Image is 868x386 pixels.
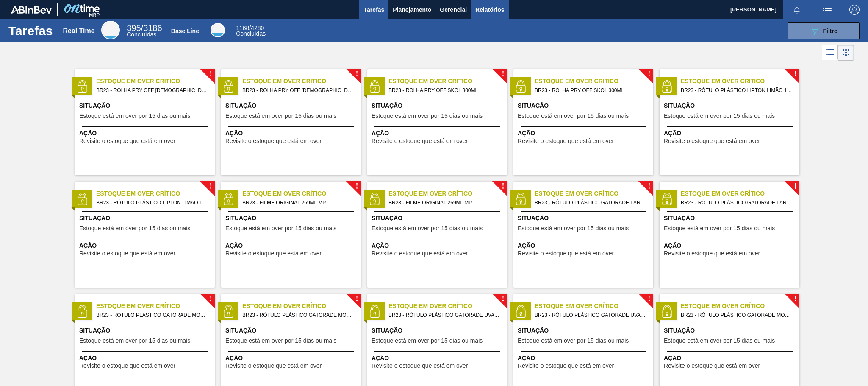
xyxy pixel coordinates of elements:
span: ! [355,296,358,302]
span: Estoque em Over Crítico [96,189,215,198]
span: Estoque está em over por 15 dias ou mais [225,338,336,344]
span: Estoque em Over Crítico [388,302,507,310]
img: status [222,80,235,93]
span: BR23 - ROLHA PRY OFF BRAHMA 300ML [96,86,208,95]
span: Estoque está em over por 15 dias ou mais [79,225,190,232]
span: Tarefas [363,5,384,15]
span: Planejamento [393,5,431,15]
span: Situação [225,101,359,110]
span: ! [209,296,212,302]
span: BR23 - RÓTULO PLÁSTICO LIPTON LIMÃO 1,5L H [96,198,208,207]
span: Gerencial [440,5,467,15]
span: Ação [664,354,797,363]
span: ! [794,296,796,302]
span: Situação [518,214,651,223]
img: status [514,80,527,93]
span: Ação [372,354,505,363]
div: Real Time [63,27,94,35]
span: BR23 - RÓTULO PLÁSTICO GATORADE MORANGO 500ML AH [681,310,793,320]
span: BR23 - ROLHA PRY OFF BRAHMA 300ML [242,86,354,95]
span: Estoque em Over Crítico [96,77,215,86]
img: status [368,305,381,318]
span: Ação [518,354,651,363]
span: Estoque está em over por 15 dias ou mais [372,113,483,119]
span: Filtro [823,28,838,34]
span: Estoque está em over por 15 dias ou mais [664,113,775,119]
span: Estoque está em over por 15 dias ou mais [518,225,629,232]
span: Situação [79,101,213,110]
span: Situação [518,101,651,110]
span: Ação [225,129,359,138]
span: Ação [664,129,797,138]
span: Revisite o estoque que está em over [372,363,468,369]
span: / 3186 [127,23,162,33]
span: ! [648,296,650,302]
span: Revisite o estoque que está em over [372,250,468,257]
span: / 4280 [236,25,264,31]
span: Estoque em Over Crítico [681,189,799,198]
span: Ação [372,241,505,250]
span: Situação [518,326,651,335]
span: 395 [127,23,141,33]
span: Estoque em Over Crítico [681,302,799,310]
span: ! [794,183,796,190]
span: Ação [79,241,213,250]
img: status [368,80,381,93]
span: ! [502,71,504,77]
span: ! [794,71,796,77]
span: Revisite o estoque que está em over [518,363,614,369]
span: Revisite o estoque que está em over [225,363,322,369]
span: Estoque em Over Crítico [535,77,653,86]
span: Situação [225,214,359,223]
button: Filtro [788,22,860,39]
span: Ação [79,129,213,138]
span: Estoque está em over por 15 dias ou mais [79,113,190,119]
span: Revisite o estoque que está em over [518,138,614,144]
span: Situação [372,326,505,335]
span: BR23 - FILME ORIGINAL 269ML MP [388,198,500,207]
span: Estoque em Over Crítico [96,302,215,310]
span: Situação [664,326,797,335]
span: Estoque está em over por 15 dias ou mais [518,113,629,119]
span: Estoque em Over Crítico [535,189,653,198]
span: Situação [372,214,505,223]
span: Situação [225,326,359,335]
span: Relatórios [475,5,504,15]
span: Ação [664,241,797,250]
span: Situação [79,326,213,335]
span: Ação [225,354,359,363]
span: Revisite o estoque que está em over [664,250,760,257]
span: BR23 - RÓTULO PLÁSTICO GATORADE LARANJA 500ML AH [681,198,793,207]
span: Revisite o estoque que está em over [372,138,468,144]
img: status [76,80,89,93]
span: BR23 - RÓTULO PLÁSTICO GATORADE LARANJA 500ML AH [535,198,646,207]
img: status [514,193,527,205]
img: TNhmsLtSVTkK8tSr43FrP2fwEKptu5GPRR3wAAAABJRU5ErkJggg== [11,6,52,14]
span: BR23 - ROLHA PRY OFF SKOL 300ML [535,86,646,95]
span: Ação [225,241,359,250]
span: Estoque está em over por 15 dias ou mais [225,225,336,232]
span: Revisite o estoque que está em over [79,363,175,369]
img: status [660,305,673,318]
span: Estoque está em over por 15 dias ou mais [664,338,775,344]
span: Revisite o estoque que está em over [664,138,760,144]
div: Visão em Lista [822,45,838,61]
img: userActions [822,5,832,15]
span: Ação [518,129,651,138]
span: BR23 - RÓTULO PLÁSTICO LIPTON LIMÃO 1,5L H [681,86,793,95]
button: Notificações [783,4,810,16]
span: Estoque está em over por 15 dias ou mais [372,225,483,232]
span: ! [209,183,212,190]
span: 1168 [236,25,249,31]
span: ! [209,71,212,77]
span: Revisite o estoque que está em over [79,250,175,257]
span: Situação [664,101,797,110]
img: status [222,193,235,205]
span: Revisite o estoque que está em over [225,250,322,257]
span: Revisite o estoque que está em over [79,138,175,144]
span: BR23 - RÓTULO PLÁSTICO GATORADE MORANGO 500ML H [242,310,354,320]
span: Estoque está em over por 15 dias ou mais [79,338,190,344]
span: Revisite o estoque que está em over [664,363,760,369]
div: Visão em Cards [838,45,854,61]
span: Ação [79,354,213,363]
